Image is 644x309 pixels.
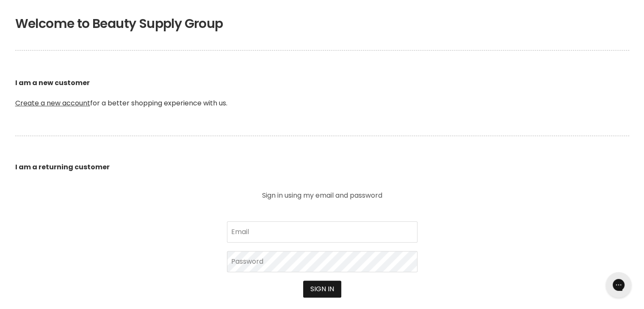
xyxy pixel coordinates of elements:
iframe: Gorgias live chat messenger [602,269,636,301]
b: I am a new customer [15,78,90,88]
a: Create a new account [15,98,90,108]
button: Sign in [303,281,341,298]
p: for a better shopping experience with us. [15,58,629,129]
b: I am a returning customer [15,162,110,172]
p: Sign in using my email and password [227,192,417,199]
h1: Welcome to Beauty Supply Group [15,16,629,31]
